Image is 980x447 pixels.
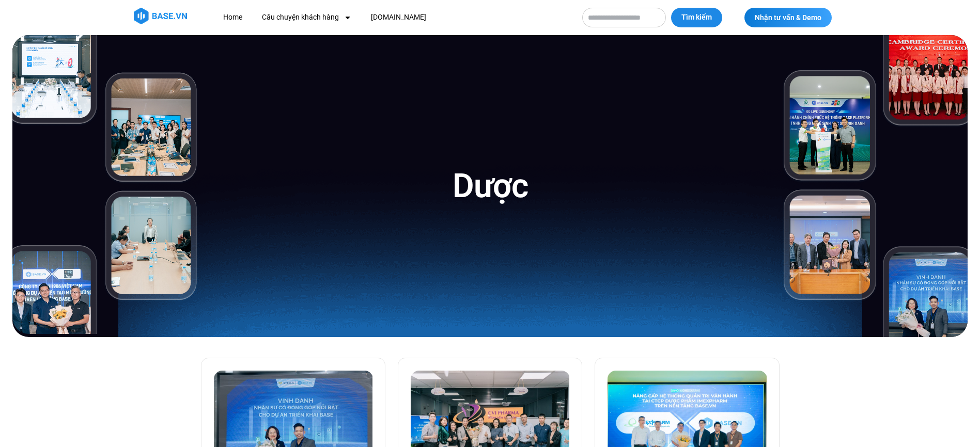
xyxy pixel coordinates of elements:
[681,12,712,23] span: Tìm kiếm
[215,8,250,27] a: Home
[254,8,359,27] a: Câu chuyện khách hàng
[453,165,527,207] h1: Dược
[363,8,434,27] a: [DOMAIN_NAME]
[671,8,722,27] button: Tìm kiếm
[744,8,832,27] a: Nhận tư vấn & Demo
[755,14,821,21] span: Nhận tư vấn & Demo
[215,8,572,27] nav: Menu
